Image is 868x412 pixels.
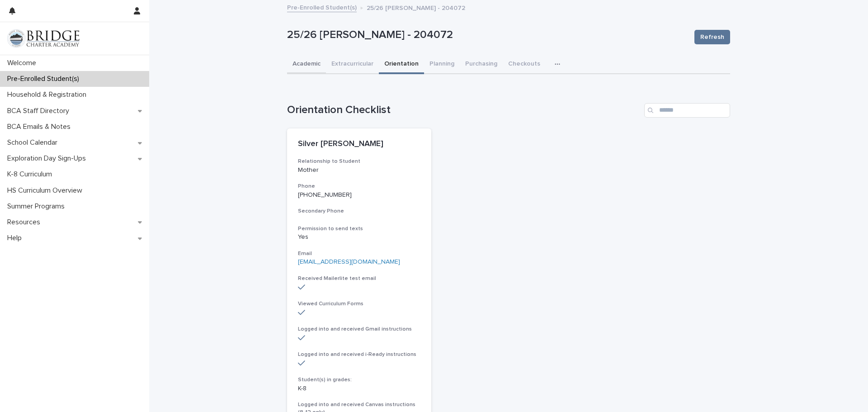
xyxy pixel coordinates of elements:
[298,300,420,308] h3: Viewed Curriculum Forms
[298,250,420,257] h3: Email
[4,154,93,163] p: Exploration Day Sign-Ups
[4,75,86,83] p: Pre-Enrolled Student(s)
[298,192,352,198] a: [PHONE_NUMBER]
[4,218,47,227] p: Resources
[7,29,80,47] img: V1C1m3IdTEidaUdm9Hs0
[367,2,465,12] p: 25/26 [PERSON_NAME] - 204072
[287,55,326,74] button: Academic
[4,90,94,99] p: Household & Registration
[4,123,78,131] p: BCA Emails & Notes
[4,170,59,179] p: K-8 Curriculum
[298,225,420,232] h3: Permission to send texts
[287,28,687,42] p: 25/26 [PERSON_NAME] - 204072
[298,385,420,393] p: K-8
[298,275,420,282] h3: Received Mailerlite test email
[298,376,420,384] h3: Student(s) in grades:
[287,2,357,12] a: Pre-Enrolled Student(s)
[700,33,724,42] span: Refresh
[4,59,43,67] p: Welcome
[460,55,503,74] button: Purchasing
[298,139,420,149] p: Silver [PERSON_NAME]
[4,234,29,242] p: Help
[298,259,400,265] a: [EMAIL_ADDRESS][DOMAIN_NAME]
[424,55,460,74] button: Planning
[298,233,420,241] p: Yes
[326,55,379,74] button: Extracurricular
[298,158,420,165] h3: Relationship to Student
[298,183,420,190] h3: Phone
[298,166,420,174] p: Mother
[4,186,90,195] p: HS Curriculum Overview
[4,138,65,147] p: School Calendar
[4,107,76,115] p: BCA Staff Directory
[298,351,420,358] h3: Logged into and received i-Ready instructions
[644,103,730,118] input: Search
[379,55,424,74] button: Orientation
[694,30,730,44] button: Refresh
[4,202,72,211] p: Summer Programs
[287,104,641,117] h1: Orientation Checklist
[298,326,420,333] h3: Logged into and received Gmail instructions
[298,208,420,215] h3: Secondary Phone
[503,55,546,74] button: Checkouts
